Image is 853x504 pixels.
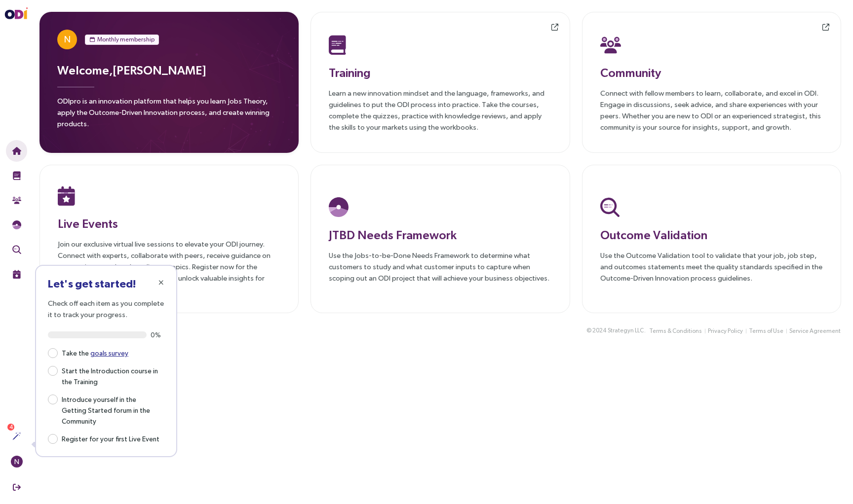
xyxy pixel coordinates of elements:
span: Start the Introduction course in the Training [58,364,164,387]
span: N [64,30,71,49]
img: Training [329,35,346,55]
button: Community [6,189,27,211]
img: Live Events [58,186,75,206]
span: Terms & Conditions [649,326,702,336]
button: Training [6,165,27,186]
button: Privacy Policy [707,326,743,336]
a: goals survey [90,349,128,357]
p: Check off each item as you complete it to track your progress. [48,297,164,320]
div: © 2024 . [586,325,646,336]
img: Outcome Validation [600,197,620,217]
button: Live Events [6,263,27,285]
sup: 4 [7,424,14,431]
span: 4 [9,424,13,431]
span: Take the [58,347,132,359]
button: Terms & Conditions [649,326,702,336]
img: Community [12,196,21,205]
img: Live Events [12,270,21,279]
img: JTBD Needs Framework [12,220,21,229]
span: 0% [151,331,164,338]
h3: Community [600,64,823,81]
p: Join our exclusive virtual live sessions to elevate your ODI journey. Connect with experts, colla... [58,238,280,295]
img: Actions [12,432,21,440]
img: Training [12,171,21,180]
span: Service Agreement [789,326,841,336]
img: Community [600,35,621,55]
button: Home [6,140,27,162]
img: Outcome Validation [12,245,21,254]
span: Strategyn LLC [608,326,644,335]
span: Monthly membership [97,35,155,44]
button: Service Agreement [789,326,841,336]
button: Needs Framework [6,214,27,236]
span: Privacy Policy [708,326,743,336]
span: N [14,456,19,468]
h3: JTBD Needs Framework [329,226,551,244]
span: Register for your first Live Event [58,432,163,444]
h3: Live Events [58,215,280,232]
button: Strategyn LLC [607,325,644,336]
h3: Training [329,64,551,81]
h3: Welcome, [PERSON_NAME] [57,61,281,79]
button: Actions [6,425,27,447]
p: Learn a new innovation mindset and the language, frameworks, and guidelines to put the ODI proces... [329,87,551,133]
p: Connect with fellow members to learn, collaborate, and excel in ODI. Engage in discussions, seek ... [600,87,823,133]
p: Use the Outcome Validation tool to validate that your job, job step, and outcomes statements meet... [600,250,823,284]
p: ODIpro is an innovation platform that helps you learn Jobs Theory, apply the Outcome-Driven Innov... [57,95,281,135]
button: Terms of Use [748,326,784,336]
button: Sign Out [6,476,27,498]
h3: Outcome Validation [600,226,823,244]
img: JTBD Needs Platform [329,197,349,217]
h3: Let's get started! [48,278,164,289]
button: N [6,451,27,472]
span: Introduce yourself in the Getting Started forum in the Community [58,393,164,427]
span: Terms of Use [749,326,783,336]
p: Use the Jobs-to-be-Done Needs Framework to determine what customers to study and what customer in... [329,250,551,284]
button: Outcome Validation [6,239,27,260]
